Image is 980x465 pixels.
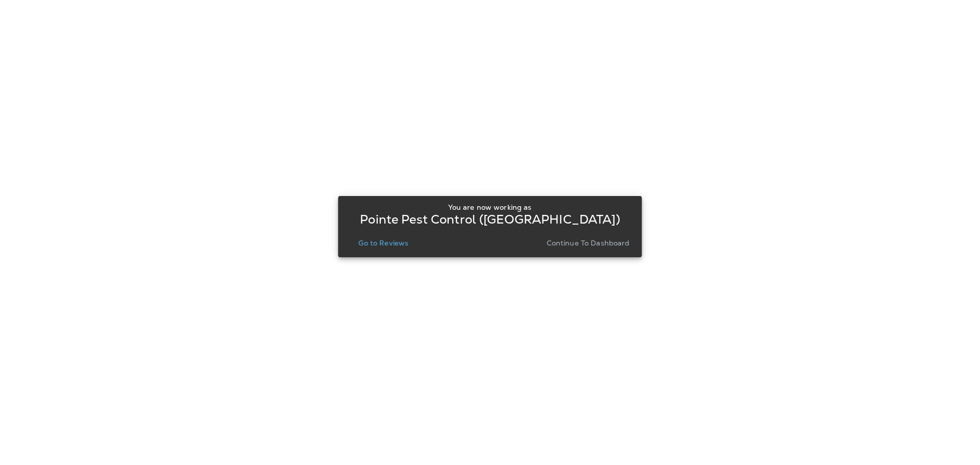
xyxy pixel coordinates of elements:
[354,236,412,250] button: Go to Reviews
[543,236,634,250] button: Continue to Dashboard
[360,215,620,224] p: Pointe Pest Control ([GEOGRAPHIC_DATA])
[358,239,408,247] p: Go to Reviews
[547,239,630,247] p: Continue to Dashboard
[448,203,531,211] p: You are now working as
